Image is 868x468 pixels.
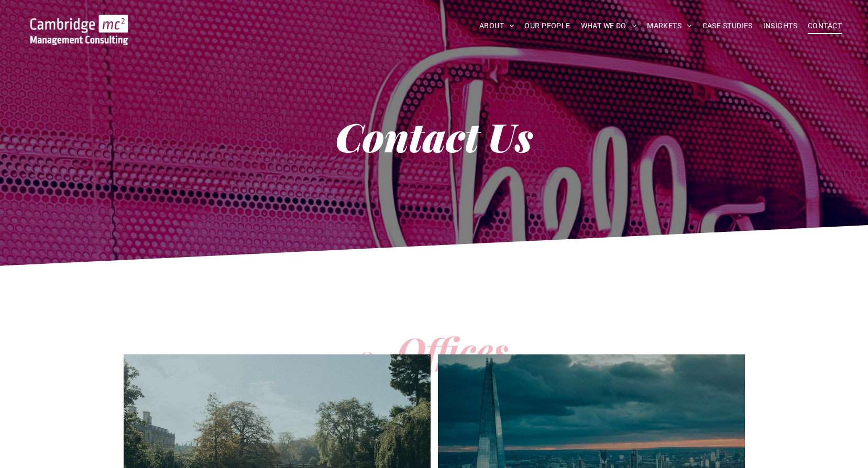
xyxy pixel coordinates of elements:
[474,18,520,34] a: ABOUT
[335,110,479,162] strong: Contact
[30,15,128,45] img: Cambridge MC Logo
[360,345,393,370] span: Our
[803,18,847,34] a: CONTACT
[642,18,697,34] a: MARKETS
[488,110,533,162] strong: Us
[397,325,508,374] span: Offices
[519,18,575,34] a: OUR PEOPLE
[576,18,642,34] a: WHAT WE DO
[758,18,803,34] a: INSIGHTS
[697,18,758,34] a: CASE STUDIES
[30,16,128,27] a: Your Business Transformed | Cambridge Management Consulting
